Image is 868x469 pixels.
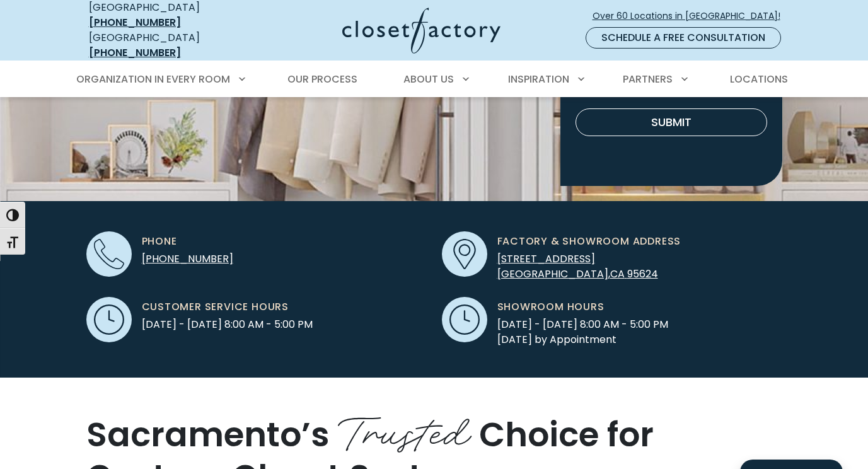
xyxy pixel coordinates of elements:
span: Phone [142,234,177,249]
span: Partners [623,72,673,86]
span: Trusted [338,397,471,460]
span: Inspiration [508,72,569,86]
span: CA [610,267,625,281]
a: [PHONE_NUMBER] [89,45,181,60]
span: Over 60 Locations in [GEOGRAPHIC_DATA]! [593,9,790,23]
a: [PHONE_NUMBER] [142,252,233,266]
span: Locations [730,72,788,86]
span: [DATE] - [DATE] 8:00 AM - 5:00 PM [497,317,668,332]
span: [GEOGRAPHIC_DATA] [497,267,608,281]
span: [DATE] by Appointment [497,332,668,347]
span: Our Process [287,72,357,86]
a: [STREET_ADDRESS] [GEOGRAPHIC_DATA],CA 95624 [497,252,658,281]
span: Choice for [479,411,654,458]
a: [PHONE_NUMBER] [89,15,181,30]
span: Customer Service Hours [142,299,289,315]
span: About Us [403,72,454,86]
nav: Primary Menu [67,62,801,97]
span: [STREET_ADDRESS] [497,252,595,266]
span: [DATE] - [DATE] 8:00 AM - 5:00 PM [142,317,313,332]
span: Sacramento’s [86,411,330,458]
span: 95624 [627,267,658,281]
a: Over 60 Locations in [GEOGRAPHIC_DATA]! [592,5,791,27]
div: [GEOGRAPHIC_DATA] [89,30,243,61]
span: Factory & Showroom Address [497,234,681,249]
a: Schedule a Free Consultation [586,27,781,49]
span: Organization in Every Room [76,72,230,86]
button: Submit [576,108,767,136]
img: Closet Factory Logo [342,8,501,54]
span: Showroom Hours [497,299,605,315]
